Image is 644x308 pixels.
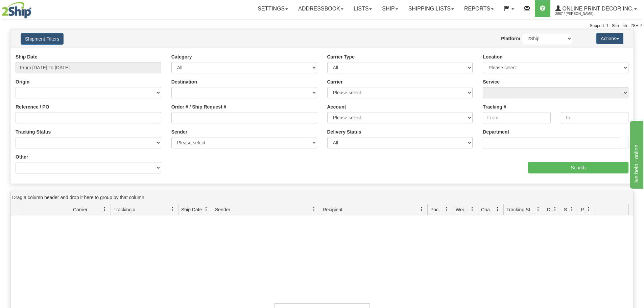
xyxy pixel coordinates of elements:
[5,4,63,12] div: live help - online
[293,0,349,17] a: Addressbook
[416,204,427,215] a: Recipient filter column settings
[483,53,502,60] label: Location
[21,33,64,45] button: Shipment Filters
[16,128,51,135] label: Tracking Status
[561,6,634,11] span: Online Print Decor Inc.
[528,162,628,173] input: Search
[171,78,197,85] label: Destination
[483,112,550,123] input: From
[200,204,212,215] a: Ship Date filter column settings
[549,204,561,215] a: Delivery Status filter column settings
[459,0,499,17] a: Reports
[16,153,28,160] label: Other
[555,10,606,17] span: 2867 / [PERSON_NAME]
[2,2,31,19] img: logo2867.jpg
[377,0,403,17] a: Ship
[483,128,509,135] label: Department
[441,204,453,215] a: Packages filter column settings
[492,204,503,215] a: Charge filter column settings
[327,78,343,85] label: Carrier
[327,53,355,60] label: Carrier Type
[581,206,587,213] span: Pickup Status
[532,204,544,215] a: Tracking Status filter column settings
[327,128,361,135] label: Delivery Status
[483,78,500,85] label: Service
[547,206,553,213] span: Delivery Status
[10,191,634,204] div: grid grouping header
[566,204,578,215] a: Shipment Issues filter column settings
[181,206,202,213] span: Ship Date
[564,206,570,213] span: Shipment Issues
[483,103,506,110] label: Tracking #
[561,112,628,123] input: To
[467,204,478,215] a: Weight filter column settings
[501,35,520,42] label: Platform
[16,103,49,110] label: Reference / PO
[171,103,226,110] label: Order # / Ship Request #
[114,206,136,213] span: Tracking #
[506,206,536,213] span: Tracking Status
[171,128,187,135] label: Sender
[253,0,293,17] a: Settings
[628,119,643,188] iframe: chat widget
[171,53,192,60] label: Category
[99,204,111,215] a: Carrier filter column settings
[16,53,38,60] label: Ship Date
[16,78,29,85] label: Origin
[456,206,470,213] span: Weight
[349,0,377,17] a: Lists
[403,0,459,17] a: Shipping lists
[167,204,178,215] a: Tracking # filter column settings
[2,23,642,29] div: Support: 1 - 855 - 55 - 2SHIP
[550,0,642,17] a: Online Print Decor Inc. 2867 / [PERSON_NAME]
[327,103,346,110] label: Account
[308,204,320,215] a: Sender filter column settings
[481,206,495,213] span: Charge
[583,204,595,215] a: Pickup Status filter column settings
[73,206,88,213] span: Carrier
[323,206,342,213] span: Recipient
[215,206,230,213] span: Sender
[430,206,445,213] span: Packages
[596,33,623,44] button: Actions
